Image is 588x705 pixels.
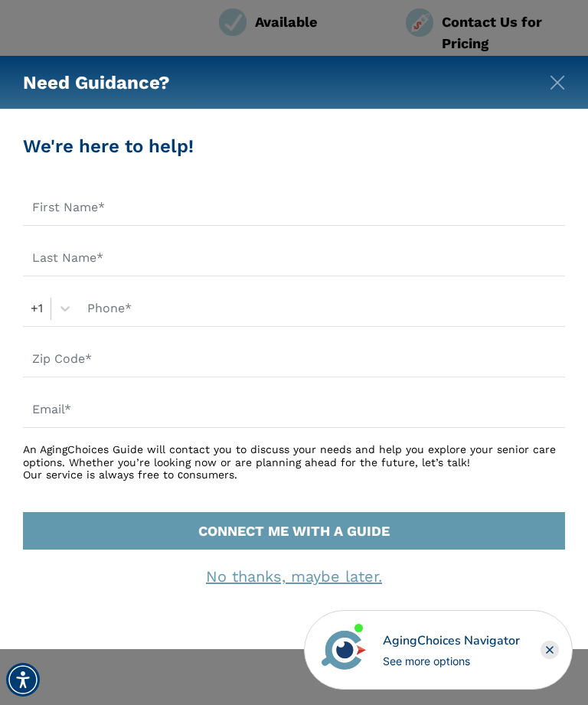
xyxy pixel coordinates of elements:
[550,72,565,87] button: Close
[6,663,40,697] div: Accessibility Menu
[206,567,382,586] a: No thanks, maybe later.
[23,443,565,481] div: An AgingChoices Guide will contact you to discuss your needs and help you explore your senior car...
[23,241,565,276] input: Last Name*
[383,632,520,650] div: AgingChoices Navigator
[541,641,559,659] div: Close
[78,292,565,327] input: Phone*
[383,653,520,669] div: See more options
[23,393,565,428] input: Email*
[23,56,170,109] h5: Need Guidance?
[318,624,370,676] img: avatar
[23,132,565,160] div: We're here to help!
[23,342,565,377] input: Zip Code*
[23,512,565,550] button: CONNECT ME WITH A GUIDE
[23,191,565,226] input: First Name*
[550,75,565,90] img: modal-close.svg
